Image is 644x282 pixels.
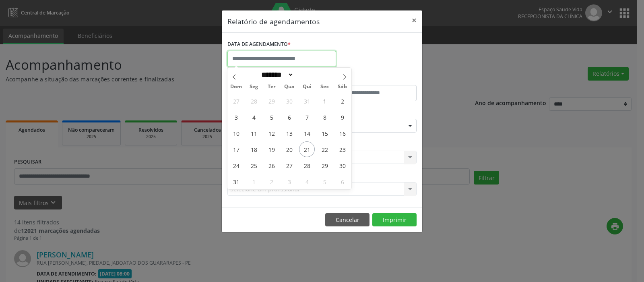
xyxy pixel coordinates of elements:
span: Agosto 3, 2025 [228,109,244,125]
button: Imprimir [372,213,417,227]
span: Agosto 12, 2025 [264,125,279,141]
label: DATA DE AGENDAMENTO [227,38,291,51]
span: Agosto 31, 2025 [228,174,244,189]
span: Agosto 19, 2025 [264,141,279,157]
span: Agosto 26, 2025 [264,158,279,173]
span: Dom [227,84,245,89]
span: Setembro 5, 2025 [317,174,332,189]
span: Agosto 2, 2025 [334,93,350,109]
span: Agosto 28, 2025 [299,158,315,173]
span: Agosto 6, 2025 [281,109,297,125]
span: Agosto 18, 2025 [246,141,262,157]
span: Agosto 10, 2025 [228,125,244,141]
span: Sáb [334,84,351,89]
span: Julho 29, 2025 [264,93,279,109]
span: Agosto 8, 2025 [317,109,332,125]
span: Agosto 27, 2025 [281,158,297,173]
span: Agosto 5, 2025 [264,109,279,125]
span: Agosto 1, 2025 [317,93,332,109]
select: Month [258,70,294,79]
input: Year [294,70,320,79]
button: Close [406,10,422,30]
span: Agosto 9, 2025 [334,109,350,125]
span: Ter [263,84,281,89]
span: Agosto 24, 2025 [228,158,244,173]
h5: Relatório de agendamentos [227,16,320,27]
span: Agosto 17, 2025 [228,141,244,157]
span: Agosto 30, 2025 [334,158,350,173]
span: Seg [245,84,263,89]
span: Agosto 4, 2025 [246,109,262,125]
span: Agosto 23, 2025 [334,141,350,157]
span: Qui [298,84,316,89]
span: Agosto 7, 2025 [299,109,315,125]
span: Agosto 20, 2025 [281,141,297,157]
span: Agosto 22, 2025 [317,141,332,157]
span: Agosto 15, 2025 [317,125,332,141]
span: Julho 30, 2025 [281,93,297,109]
label: ATÉ [324,73,417,85]
span: Agosto 13, 2025 [281,125,297,141]
span: Agosto 11, 2025 [246,125,262,141]
span: Agosto 25, 2025 [246,158,262,173]
span: Julho 28, 2025 [246,93,262,109]
span: Setembro 6, 2025 [334,174,350,189]
span: Agosto 14, 2025 [299,125,315,141]
span: Setembro 3, 2025 [281,174,297,189]
span: Agosto 29, 2025 [317,158,332,173]
span: Qua [281,84,298,89]
span: Julho 31, 2025 [299,93,315,109]
span: Setembro 1, 2025 [246,174,262,189]
span: Agosto 21, 2025 [299,141,315,157]
span: Sex [316,84,334,89]
span: Julho 27, 2025 [228,93,244,109]
span: Setembro 2, 2025 [264,174,279,189]
span: Setembro 4, 2025 [299,174,315,189]
button: Cancelar [325,213,369,227]
span: Agosto 16, 2025 [334,125,350,141]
